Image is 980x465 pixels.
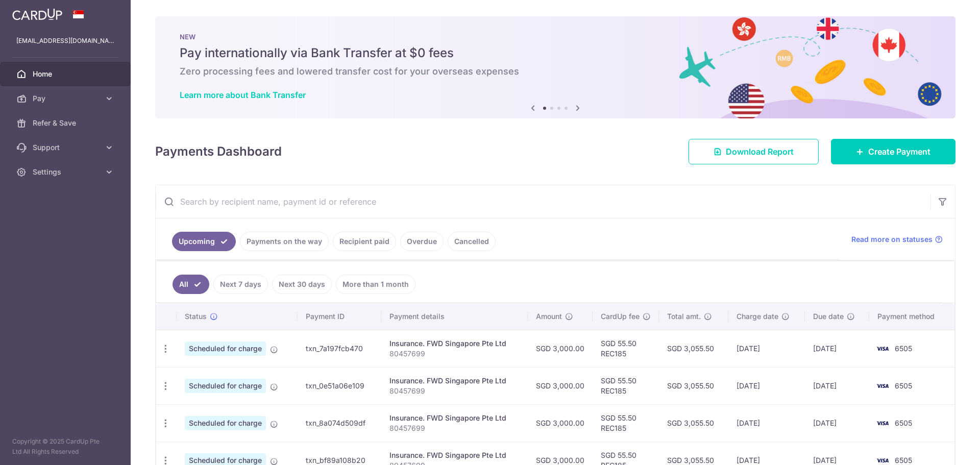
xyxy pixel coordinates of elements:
td: [DATE] [728,330,805,367]
span: Pay [33,93,100,104]
span: Status [185,311,207,322]
input: Search by recipient name, payment id or reference [156,185,930,218]
a: Upcoming [172,232,236,251]
a: Next 7 days [213,275,268,294]
div: Insurance. FWD Singapore Pte Ltd [389,338,520,349]
span: Charge date [737,311,778,322]
span: Create Payment [868,145,930,158]
a: Next 30 days [272,275,332,294]
a: Recipient paid [333,232,396,251]
span: Settings [33,167,100,177]
th: Payment ID [298,303,381,330]
h5: Pay internationally via Bank Transfer at $0 fees [180,45,931,61]
a: Download Report [689,139,819,164]
span: 6505 [895,381,912,390]
span: 6505 [895,344,912,353]
span: Amount [536,311,562,322]
div: Insurance. FWD Singapore Pte Ltd [389,376,520,386]
a: Payments on the way [240,232,329,251]
img: Bank transfer banner [155,16,955,118]
a: All [173,275,209,294]
td: SGD 3,000.00 [528,404,593,442]
p: [EMAIL_ADDRESS][DOMAIN_NAME] [16,36,114,46]
div: Insurance. FWD Singapore Pte Ltd [389,450,520,460]
span: 6505 [895,456,912,464]
iframe: Opens a widget where you can find more information [915,434,970,460]
td: SGD 55.50 REC185 [593,404,659,442]
p: 80457699 [389,349,520,359]
p: 80457699 [389,423,520,433]
a: Create Payment [831,139,955,164]
img: Bank Card [872,380,893,392]
td: [DATE] [805,367,869,404]
td: SGD 55.50 REC185 [593,367,659,404]
h4: Payments Dashboard [155,142,282,161]
th: Payment method [869,303,954,330]
img: Bank Card [872,417,893,429]
img: CardUp [12,8,62,20]
span: Download Report [726,145,794,158]
td: txn_0e51a06e109 [298,367,381,404]
p: 80457699 [389,386,520,396]
td: SGD 3,000.00 [528,330,593,367]
span: Refer & Save [33,118,100,128]
img: Bank Card [872,342,893,355]
td: [DATE] [805,330,869,367]
p: NEW [180,33,931,41]
a: Read more on statuses [851,234,943,244]
a: Overdue [400,232,444,251]
td: SGD 3,000.00 [528,367,593,404]
span: Due date [813,311,844,322]
h6: Zero processing fees and lowered transfer cost for your overseas expenses [180,65,931,78]
span: Scheduled for charge [185,379,266,393]
a: More than 1 month [336,275,415,294]
a: Cancelled [448,232,496,251]
td: [DATE] [728,367,805,404]
span: CardUp fee [601,311,640,322]
td: [DATE] [728,404,805,442]
span: 6505 [895,419,912,427]
div: Insurance. FWD Singapore Pte Ltd [389,413,520,423]
span: Read more on statuses [851,234,933,244]
span: Scheduled for charge [185,341,266,356]
td: SGD 3,055.50 [659,330,728,367]
td: txn_7a197fcb470 [298,330,381,367]
a: Learn more about Bank Transfer [180,90,306,100]
span: Home [33,69,100,79]
span: Total amt. [667,311,701,322]
td: SGD 55.50 REC185 [593,330,659,367]
span: Scheduled for charge [185,416,266,430]
td: txn_8a074d509df [298,404,381,442]
td: SGD 3,055.50 [659,367,728,404]
td: SGD 3,055.50 [659,404,728,442]
th: Payment details [381,303,528,330]
span: Support [33,142,100,153]
td: [DATE] [805,404,869,442]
